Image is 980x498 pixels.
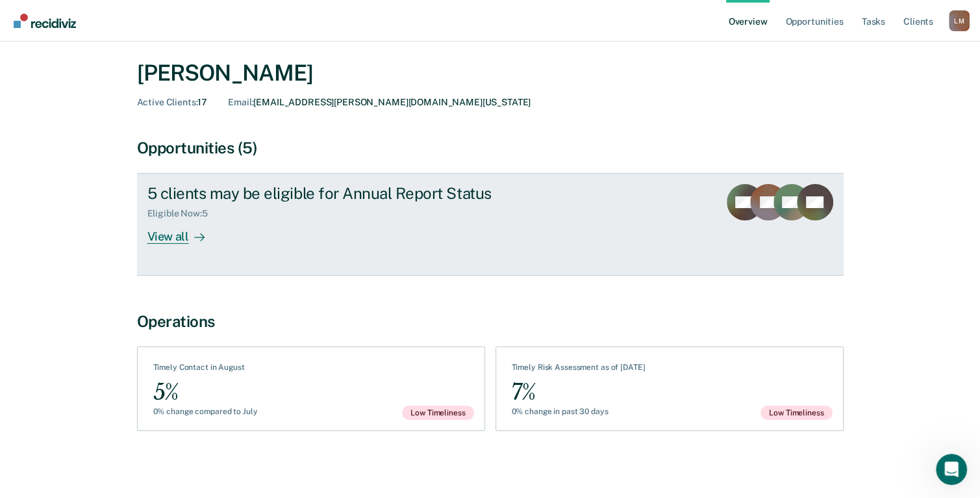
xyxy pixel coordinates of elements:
div: 5 clients may be eligible for Annual Report Status [147,184,603,203]
a: 5 clients may be eligible for Annual Report StatusEligible Now:5View all [137,173,844,276]
span: Active Clients : [137,97,198,107]
div: 0% change in past 30 days [512,407,646,416]
div: View all [147,219,220,244]
span: Low Timeliness [402,406,473,420]
span: Email : [228,97,253,107]
div: 5% [153,378,258,407]
iframe: Intercom live chat [936,454,967,485]
div: L M [949,10,970,31]
div: Eligible Now : 5 [147,208,218,219]
div: Opportunities (5) [137,138,844,157]
div: 7% [512,378,646,407]
span: Low Timeliness [760,406,832,420]
div: [EMAIL_ADDRESS][PERSON_NAME][DOMAIN_NAME][US_STATE] [228,97,531,108]
img: Recidiviz [14,14,76,28]
div: 17 [137,97,208,108]
button: Profile dropdown button [949,10,970,31]
div: [PERSON_NAME] [137,60,844,86]
div: Timely Contact in August [153,363,258,377]
div: Timely Risk Assessment as of [DATE] [512,363,646,377]
div: Operations [137,312,844,331]
div: 0% change compared to July [153,407,258,416]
